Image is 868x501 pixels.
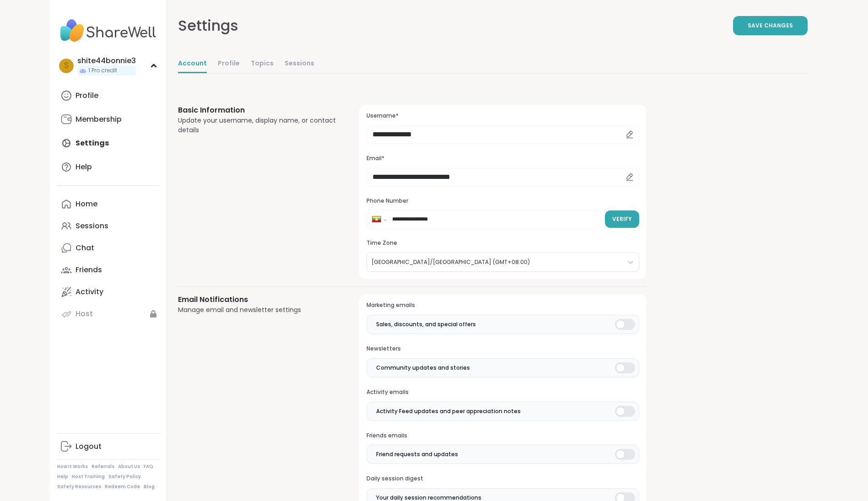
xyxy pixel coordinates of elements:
span: s [64,60,69,72]
a: Blog [144,484,155,490]
span: Verify [612,215,632,223]
h3: Friends emails [367,432,639,440]
div: Chat [75,243,94,253]
div: Activity [75,287,103,297]
a: Sessions [285,55,314,73]
a: Referrals [92,463,114,470]
span: Community updates and stories [376,364,470,372]
a: Profile [57,85,159,107]
h3: Activity emails [367,388,639,396]
a: Logout [57,436,159,458]
span: Sales, discounts, and special offers [376,320,476,329]
h3: Username* [367,112,639,120]
a: Friends [57,259,159,281]
span: Save Changes [748,22,793,30]
div: Profile [75,91,98,101]
div: Update your username, display name, or contact details [178,116,338,135]
a: Account [178,55,207,73]
h3: Newsletters [367,345,639,353]
a: Profile [218,55,240,73]
h3: Phone Number [367,197,639,205]
div: Settings [178,15,238,37]
span: Activity Feed updates and peer appreciation notes [376,407,521,415]
h3: Daily session digest [367,475,639,483]
div: Host [75,309,93,319]
a: Topics [251,55,274,73]
span: 1 Pro credit [88,67,117,75]
a: Host Training [72,474,105,480]
a: Help [57,156,159,178]
div: Help [75,162,92,172]
a: Sessions [57,215,159,237]
a: Help [57,474,68,480]
button: Save Changes [733,16,808,35]
div: Logout [75,442,102,452]
button: Verify [605,210,639,228]
div: Membership [75,114,122,124]
a: Activity [57,281,159,303]
a: Safety Policy [108,474,141,480]
h3: Marketing emails [367,302,639,309]
a: Redeem Code [105,484,140,490]
img: ShareWell Nav Logo [57,15,159,47]
h3: Email* [367,155,639,162]
div: Manage email and newsletter settings [178,305,338,315]
a: Chat [57,237,159,259]
a: How It Works [57,463,88,470]
a: Safety Resources [57,484,101,490]
a: About Us [118,463,140,470]
a: Home [57,193,159,215]
h3: Basic Information [178,105,338,116]
a: FAQ [144,463,153,470]
div: shite44bonnie3 [77,56,136,66]
div: Sessions [75,221,108,231]
div: Home [75,199,97,209]
h3: Email Notifications [178,294,338,305]
a: Membership [57,108,159,130]
a: Host [57,303,159,325]
h3: Time Zone [367,239,639,247]
div: Friends [75,265,102,275]
span: Friend requests and updates [376,450,458,458]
